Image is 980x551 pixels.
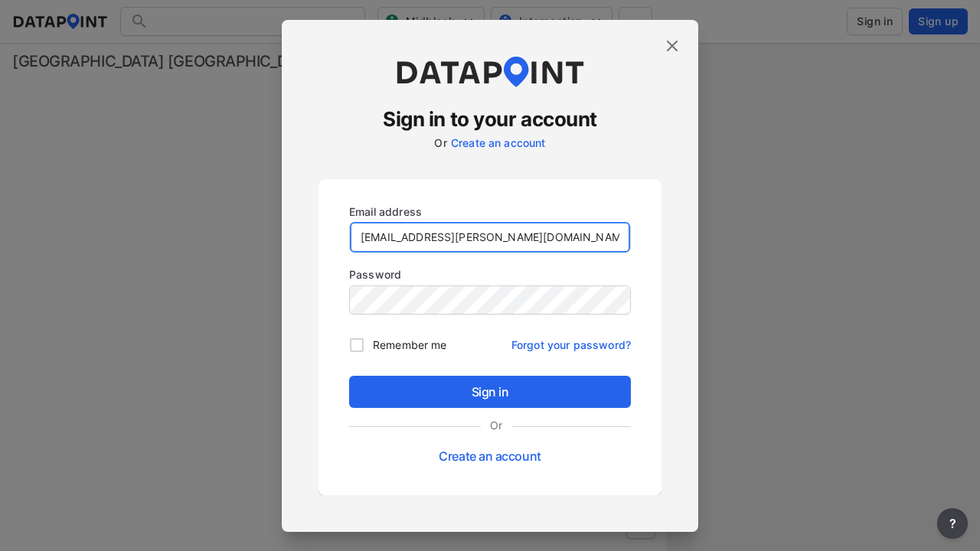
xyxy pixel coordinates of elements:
button: Sign in [349,376,631,408]
label: Or [481,417,511,433]
a: Forgot your password? [511,329,631,353]
span: Remember me [373,337,446,353]
a: Create an account [451,136,546,149]
img: close.efbf2170.svg [663,37,681,55]
span: Sign in [361,383,619,401]
h3: Sign in to your account [318,106,661,133]
button: more [937,508,968,539]
p: Email address [349,204,631,220]
p: Password [349,266,631,282]
span: ? [946,514,959,533]
input: you@example.com [350,222,630,253]
label: Or [434,136,446,149]
a: Create an account [439,448,541,464]
img: dataPointLogo.9353c09d.svg [394,57,586,87]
